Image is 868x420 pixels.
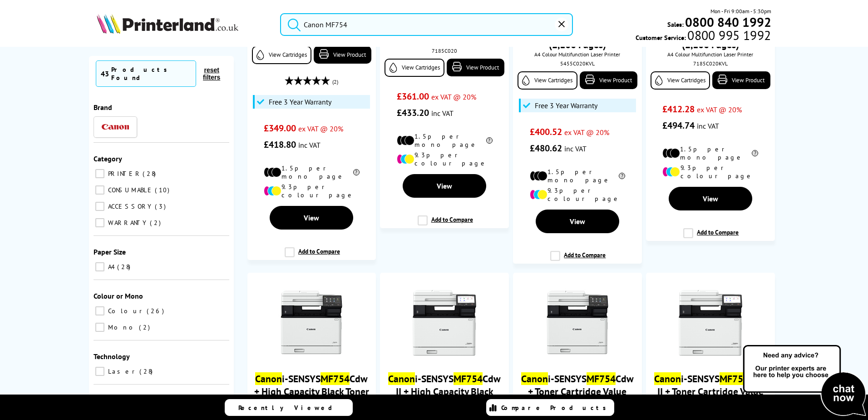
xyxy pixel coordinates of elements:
[106,263,116,271] span: A4
[254,372,369,410] a: Canoni-SENSYSMF754Cdw + High Capacity Black Toner Cartridge (7,600 Pages)
[703,194,718,203] span: View
[147,307,166,315] span: 26
[685,14,771,30] b: 0800 840 1992
[676,289,745,357] img: canon-mf754cdw-ii-front-small.jpg
[431,109,454,118] span: inc VAT
[530,126,562,138] span: £400.52
[95,262,104,271] input: A4 28
[564,128,609,137] span: ex VAT @ 20%
[94,247,126,256] span: Paper Size
[106,367,138,375] span: Laser
[684,18,771,26] a: 0800 840 1992
[155,202,168,210] span: 3
[196,66,227,81] button: reset filters
[97,14,269,35] a: Printerland Logo
[651,51,770,58] span: A4 Colour Multifunction Laser Printer
[277,289,345,357] img: Canon-MF754Cdw-Front-Small.jpg
[264,164,360,180] li: 1.5p per mono page
[139,367,155,375] span: 28
[117,263,133,271] span: 28
[570,217,585,226] span: View
[486,399,614,416] a: Compare Products
[662,164,758,180] li: 9.3p per colour page
[106,170,142,178] span: PRINTER
[397,132,493,149] li: 1.5p per mono page
[332,73,338,90] span: (2)
[654,372,681,385] mark: Canon
[397,151,493,167] li: 9.3p per colour page
[454,372,483,385] mark: MF754
[238,404,341,412] span: Recently Viewed
[431,92,476,101] span: ex VAT @ 20%
[264,183,360,199] li: 9.3p per colour page
[95,185,104,195] input: CONSUMABLE 10
[106,186,154,194] span: CONSUMABLE
[636,31,771,42] span: Customer Service:
[720,372,749,385] mark: MF754
[101,69,109,78] span: 43
[150,219,163,227] span: 2
[94,352,130,361] span: Technology
[95,367,104,376] input: Laser 28
[102,124,129,130] img: Canon
[397,107,429,119] span: £433.20
[111,65,191,82] div: Products Found
[94,291,143,300] span: Colour or Mono
[95,306,104,315] input: Colour 26
[741,344,868,418] img: Open Live Chat window
[280,13,573,36] input: Search
[139,323,152,331] span: 2
[518,51,637,58] span: A4 Colour Multifunction Laser Printer
[710,7,771,15] span: Mon - Fri 9:00am - 5:30pm
[410,289,478,357] img: canon-mf754cdw-ii-front-small.jpg
[106,307,146,315] span: Colour
[95,169,104,178] input: PRINTER 28
[651,71,710,90] a: View Cartridges
[587,372,616,385] mark: MF754
[662,103,695,115] span: £412.28
[530,186,626,203] li: 9.3p per colour page
[143,170,158,178] span: 28
[95,202,104,211] input: ACCESSORY 3
[669,187,752,210] a: View
[536,210,619,233] a: View
[252,46,311,64] a: View Cartridges
[255,372,282,385] mark: Canon
[518,71,577,90] a: View Cartridges
[521,372,548,385] mark: Canon
[298,140,321,150] span: inc VAT
[269,97,331,106] span: Free 3 Year Warranty
[447,59,504,76] a: View Product
[667,20,684,29] span: Sales:
[388,372,415,385] mark: Canon
[418,215,473,233] label: Add to Compare
[270,206,353,230] a: View
[550,251,606,268] label: Add to Compare
[580,71,637,89] a: View Product
[387,47,502,54] div: 7185C020
[155,186,172,194] span: 10
[653,60,768,67] div: 7185C020KVL
[535,101,597,110] span: Free 3 Year Warranty
[95,323,104,332] input: Mono 2
[662,120,695,131] span: £494.74
[106,202,154,210] span: ACCESSORY
[712,71,770,89] a: View Product
[697,121,719,130] span: inc VAT
[298,124,343,133] span: ex VAT @ 20%
[106,323,138,331] span: Mono
[520,60,635,67] div: 5455C020KVL
[94,154,122,163] span: Category
[437,181,452,190] span: View
[543,289,612,357] img: Canon-MF754Cdw-Front-Small.jpg
[662,145,758,161] li: 1.5p per mono page
[304,213,319,222] span: View
[564,144,587,153] span: inc VAT
[95,218,104,227] input: WARRANTY 2
[321,372,350,385] mark: MF754
[106,219,149,227] span: WARRANTY
[97,14,238,34] img: Printerland Logo
[686,31,771,40] span: 0800 995 1992
[397,90,429,102] span: £361.00
[225,399,353,416] a: Recently Viewed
